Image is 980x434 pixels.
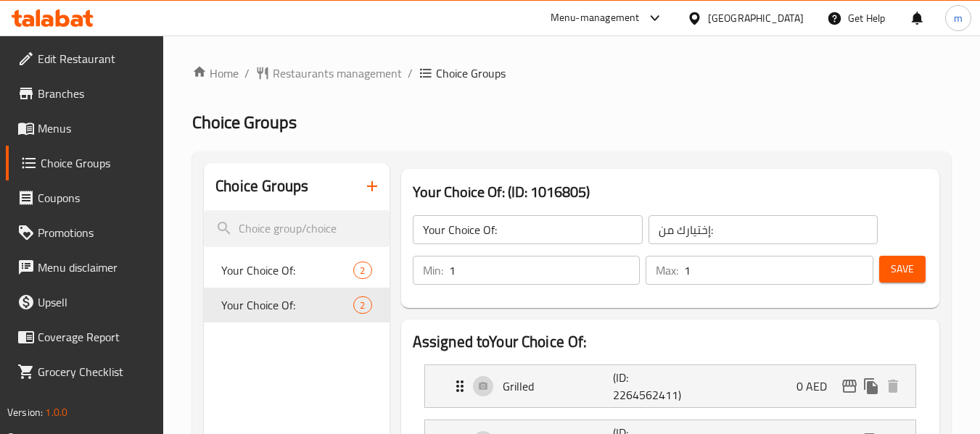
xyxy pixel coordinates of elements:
span: 2 [354,264,371,277]
span: Choice Groups [436,64,506,82]
a: Coupons [6,180,164,215]
span: Version: [7,403,43,422]
span: Grocery Checklist [38,363,152,380]
li: / [244,64,250,82]
button: duplicate [860,375,882,397]
a: Branches [6,76,164,111]
a: Grocery Checklist [6,354,164,389]
li: / [408,64,413,82]
div: Choices [353,262,371,279]
p: Grilled [503,377,614,395]
span: Restaurants management [273,64,402,82]
span: m [954,10,963,26]
h2: Choice Groups [215,175,308,197]
span: Coverage Report [38,328,152,346]
a: Choice Groups [6,146,164,180]
h3: Your Choice Of: (ID: 1016805) [413,180,928,204]
a: Home [192,64,239,82]
span: Branches [38,85,152,102]
div: Menu-management [551,9,640,27]
nav: breadcrumb [192,64,951,82]
p: Min: [423,262,443,279]
a: Edit Restaurant [6,41,164,76]
div: Expand [425,365,915,407]
button: edit [839,375,860,397]
p: (ID: 2264562411) [613,369,687,404]
a: Coverage Report [6,320,164,354]
span: Edit Restaurant [38,50,152,67]
button: Save [879,256,926,283]
span: Your Choice Of: [221,296,353,314]
span: Menus [38,120,152,137]
div: Your Choice Of:2 [204,253,389,288]
p: Max: [656,262,678,279]
a: Promotions [6,215,164,250]
h2: Assigned to Your Choice Of: [413,331,928,353]
a: Menus [6,111,164,146]
span: 1.0.0 [45,403,67,422]
span: Upsell [38,293,152,311]
span: Choice Groups [192,106,297,138]
a: Menu disclaimer [6,250,164,285]
a: Upsell [6,285,164,320]
a: Restaurants management [255,64,402,82]
span: Your Choice Of: [221,262,353,279]
input: search [204,210,389,247]
span: Choice Groups [41,154,152,172]
span: Menu disclaimer [38,259,152,276]
span: Coupons [38,189,152,206]
div: [GEOGRAPHIC_DATA] [708,10,804,26]
span: Promotions [38,224,152,241]
div: Your Choice Of:2 [204,288,389,322]
p: 0 AED [796,377,839,395]
li: Expand [413,359,928,414]
button: delete [882,375,904,397]
span: 2 [354,299,371,312]
span: Save [891,260,914,278]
